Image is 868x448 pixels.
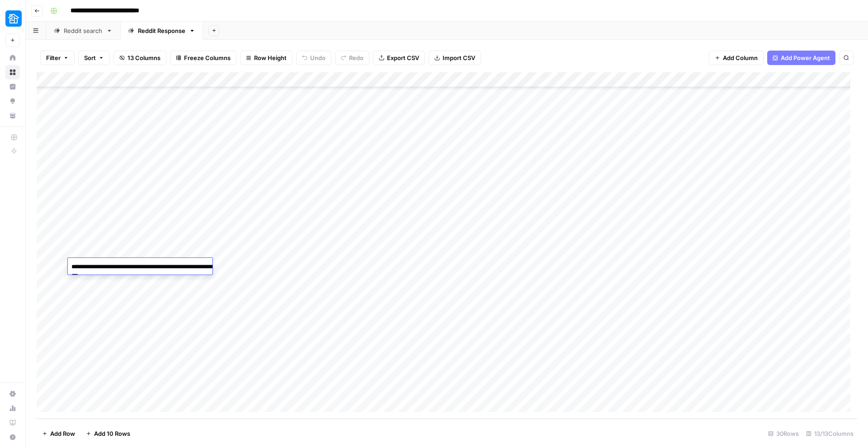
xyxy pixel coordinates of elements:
span: Sort [84,53,96,62]
span: Undo [310,53,325,62]
button: Help + Support [5,430,20,444]
div: Reddit search [64,26,103,35]
span: Redo [349,53,363,62]
span: Add Power Agent [781,53,830,62]
div: 13/13 Columns [802,426,857,441]
a: Settings [5,387,20,401]
button: Redo [335,51,369,65]
button: Row Height [240,51,292,65]
a: Reddit search [46,22,120,40]
a: Reddit Response [120,22,203,40]
button: 13 Columns [113,51,166,65]
span: Add 10 Rows [94,429,130,438]
span: 13 Columns [127,53,160,62]
a: Learning Hub [5,415,20,430]
span: Row Height [254,53,287,62]
span: Freeze Columns [184,53,231,62]
a: Home [5,51,20,65]
button: Add 10 Rows [80,426,136,441]
span: Add Row [50,429,75,438]
button: Workspace: Neighbor [5,7,20,30]
button: Export CSV [373,51,425,65]
textarea: To enrich screen reader interactions, please activate Accessibility in Grammarly extension settings [68,261,249,282]
button: Add Row [37,426,80,441]
div: 30 Rows [764,426,802,441]
div: Reddit Response [138,26,185,35]
span: Filter [46,53,61,62]
button: Add Column [709,51,764,65]
img: Neighbor Logo [5,10,22,27]
a: Your Data [5,108,20,123]
button: Import CSV [429,51,481,65]
button: Filter [40,51,75,65]
a: Insights [5,79,20,94]
button: Freeze Columns [170,51,236,65]
a: Usage [5,401,20,415]
span: Export CSV [387,53,419,62]
button: Add Power Agent [767,51,835,65]
button: Sort [78,51,110,65]
span: Add Column [723,53,758,62]
button: Undo [296,51,331,65]
a: Browse [5,65,20,79]
span: Import CSV [443,53,475,62]
a: Opportunities [5,94,20,108]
